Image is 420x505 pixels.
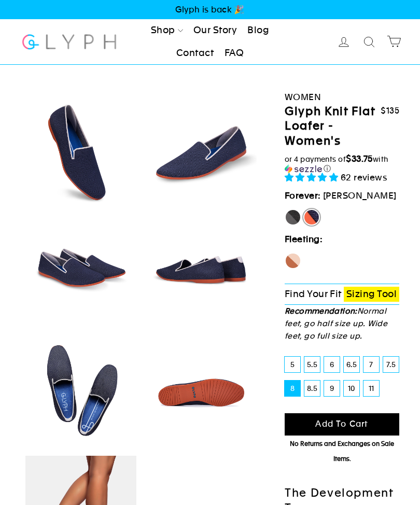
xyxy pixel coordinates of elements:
[303,209,320,226] label: [PERSON_NAME]
[304,381,320,396] label: 8.5
[383,357,399,372] label: 7.5
[285,288,342,299] span: Find Your Fit
[341,172,388,183] span: 62 reviews
[290,440,394,462] span: No Returns and Exchanges on Sale Items.
[25,215,136,326] img: Marlin
[285,413,399,436] button: Add to cart
[189,19,241,42] a: Our Story
[146,215,257,326] img: Marlin
[285,104,381,149] h1: Glyph Knit Flat Loafer - Women's
[381,106,399,116] span: $135
[285,90,399,104] div: Women
[285,357,300,372] label: 5
[146,335,257,446] img: Marlin
[124,19,296,65] ul: Primary
[363,381,379,396] label: 11
[285,154,399,174] div: or 4 payments of with
[324,381,340,396] label: 9
[324,357,340,372] label: 6
[172,41,218,64] a: Contact
[344,357,359,372] label: 6.5
[344,287,399,302] a: Sizing Tool
[21,28,118,55] img: Glyph
[285,164,322,174] img: Sezzle
[344,381,359,396] label: 10
[220,41,248,64] a: FAQ
[285,234,323,244] strong: Fleeting:
[285,381,300,396] label: 8
[304,357,320,372] label: 5.5
[346,153,373,164] span: $33.75
[285,190,321,201] strong: Forever:
[285,209,301,226] label: Panther
[25,335,136,446] img: Marlin
[315,419,368,429] span: Add to cart
[285,252,301,269] label: Seahorse
[25,95,136,206] img: Marlin
[363,357,379,372] label: 7
[323,190,397,201] span: [PERSON_NAME]
[285,306,357,315] strong: Recommendation:
[146,95,257,206] img: Marlin
[147,19,187,42] a: Shop
[285,154,399,174] div: or 4 payments of$33.75withSezzle Click to learn more about Sezzle
[285,305,399,342] p: Normal feet, go half size up. Wide feet, go full size up.
[243,19,273,42] a: Blog
[285,172,341,183] span: 4.90 stars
